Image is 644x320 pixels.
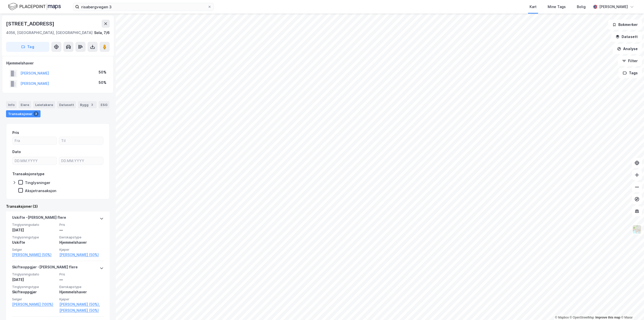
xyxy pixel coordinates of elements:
div: Bygg [78,101,97,108]
div: 50% [99,69,106,75]
div: [DATE] [12,227,56,233]
a: Mapbox [555,316,569,319]
div: Skifteoppgjør - [PERSON_NAME] flere [12,264,78,272]
input: Til [59,137,103,145]
input: Fra [13,137,57,145]
div: Aksjetransaksjon [25,188,56,193]
button: Bokmerker [608,20,642,30]
input: DD.MM.YYYY [59,157,103,165]
span: Tinglysningsdato [12,272,56,276]
span: Tinglysningstype [12,285,56,289]
input: Søk på adresse, matrikkel, gårdeiere, leietakere eller personer [79,3,208,11]
button: Datasett [611,32,642,42]
div: Sola, 7/6 [94,30,110,36]
div: Tinglysninger [25,180,50,185]
div: Transaksjoner [6,110,41,117]
a: OpenStreetMap [570,316,594,319]
div: Pris [12,130,19,136]
div: Hjemmelshaver [59,239,104,245]
div: Kart [530,4,537,10]
button: Tags [619,68,642,78]
div: Skifteoppgjør [12,289,56,295]
div: 50% [99,80,106,86]
span: Selger [12,247,56,252]
div: [PERSON_NAME] [599,4,628,10]
button: Filter [618,56,642,66]
span: Eierskapstype [59,235,104,239]
span: Selger [12,297,56,301]
div: Uskifte [12,239,56,245]
a: [PERSON_NAME] (50%) [12,252,56,258]
div: Hjemmelshaver [59,289,104,295]
span: Kjøper [59,297,104,301]
div: Transaksjoner (3) [6,203,110,209]
div: — [59,227,104,233]
div: ESG [99,101,109,108]
div: 4056, [GEOGRAPHIC_DATA], [GEOGRAPHIC_DATA] [6,30,93,36]
div: Info [6,101,17,108]
span: Kjøper [59,247,104,252]
div: Kontrollprogram for chat [619,296,644,320]
div: Transaksjonstype [12,171,45,177]
div: [STREET_ADDRESS] [6,20,55,28]
div: Uskifte - [PERSON_NAME] flere [12,215,66,223]
img: Z [632,225,642,234]
div: Datasett [57,101,76,108]
iframe: Chat Widget [619,296,644,320]
div: Dato [12,149,21,155]
div: — [59,277,104,283]
span: Tinglysningsdato [12,223,56,227]
div: Leietakere [33,101,55,108]
a: [PERSON_NAME] (100%) [12,301,56,307]
div: 3 [90,102,95,107]
a: [PERSON_NAME] (50%), [59,301,104,307]
button: Tag [6,42,49,52]
span: Tinglysningstype [12,235,56,239]
img: logo.f888ab2527a4732fd821a326f86c7f29.svg [8,2,61,11]
div: Hjemmelshaver [6,60,109,66]
div: [DATE] [12,277,56,283]
a: Improve this map [595,316,620,319]
div: Bolig [577,4,586,10]
a: [PERSON_NAME] (50%) [59,307,104,313]
span: Pris [59,223,104,227]
input: DD.MM.YYYY [13,157,57,165]
span: Eierskapstype [59,285,104,289]
div: Eiere [19,101,31,108]
button: Analyse [613,44,642,54]
div: 3 [33,111,38,116]
div: Mine Tags [548,4,566,10]
span: Pris [59,272,104,276]
a: [PERSON_NAME] (50%) [59,252,104,258]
